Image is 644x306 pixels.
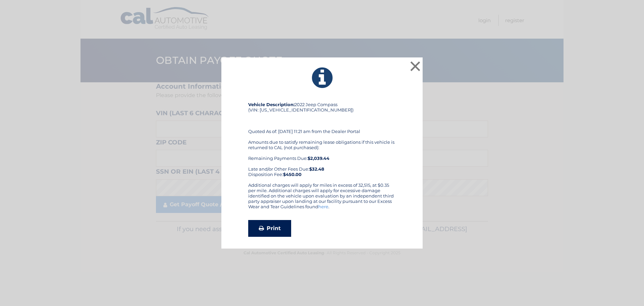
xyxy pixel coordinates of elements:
[283,172,302,177] strong: $450.00
[248,220,291,237] a: Print
[308,156,329,161] b: $2,039.44
[318,204,328,209] a: here
[248,139,396,177] div: Amounts due to satisfy remaining lease obligations if this vehicle is returned to CAL (not purcha...
[248,102,294,107] strong: Vehicle Description:
[409,59,422,73] button: ×
[248,182,396,215] div: Additional charges will apply for miles in excess of 32,515, at $0.35 per mile. Additional charge...
[248,102,396,182] div: 2022 Jeep Compass (VIN: [US_VEHICLE_IDENTIFICATION_NUMBER]) Quoted As of: [DATE] 11:21 am from th...
[309,166,324,172] b: $32.48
